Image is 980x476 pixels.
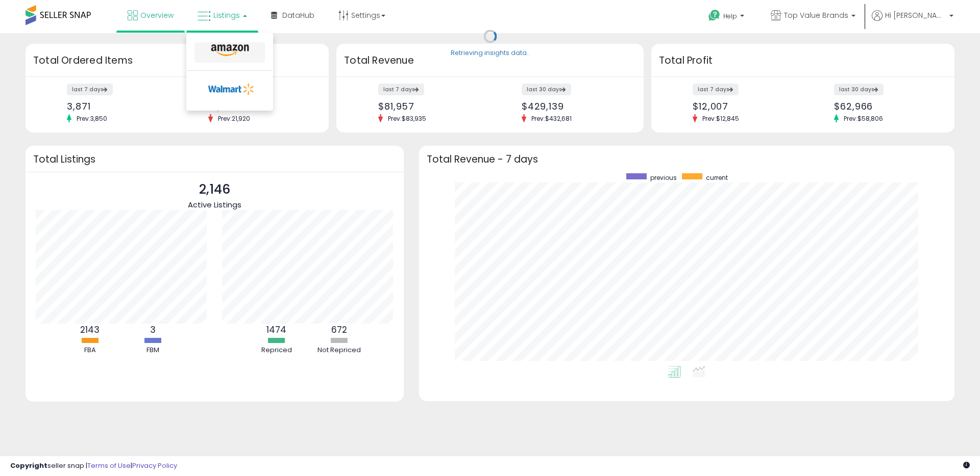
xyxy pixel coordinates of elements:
span: Active Listings [188,199,241,210]
div: FBA [59,346,120,355]
div: Repriced [246,346,307,355]
h3: Total Revenue [344,54,636,68]
h3: Total Listings [33,155,396,163]
h3: Total Profit [659,54,947,68]
label: last 7 days [67,84,113,95]
span: previous [650,173,677,182]
a: Hi [PERSON_NAME] [872,10,953,33]
label: last 7 days [693,84,739,95]
div: 21,078 [208,101,311,112]
b: 2143 [80,324,100,336]
span: Help [723,12,737,20]
div: $12,007 [693,101,795,112]
label: last 7 days [378,84,424,95]
div: $62,966 [834,101,937,112]
h3: Total Revenue - 7 days [427,155,947,163]
span: DataHub [282,10,314,20]
i: Get Help [708,9,721,22]
span: current [706,173,728,182]
span: Listings [213,10,240,20]
b: 3 [150,324,156,336]
label: last 30 days [522,84,571,95]
div: $81,957 [378,101,482,112]
span: Top Value Brands [784,10,848,20]
h3: Total Ordered Items [33,54,321,68]
span: Prev: 21,920 [213,114,255,123]
a: Help [700,2,754,33]
span: Overview [140,10,174,20]
div: Retrieving insights data.. [451,49,530,58]
div: FBM [122,346,183,355]
div: 3,871 [67,101,169,112]
p: 2,146 [188,180,241,199]
div: $429,139 [522,101,626,112]
span: Prev: $58,806 [839,114,888,123]
b: 672 [331,324,347,336]
span: Prev: $83,935 [383,114,431,123]
span: Prev: $12,845 [697,114,744,123]
b: 1474 [266,324,286,336]
label: last 30 days [834,84,884,95]
div: Not Repriced [309,346,370,355]
span: Prev: 3,850 [71,114,112,123]
span: Hi [PERSON_NAME] [885,10,946,20]
span: Prev: $432,681 [526,114,577,123]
